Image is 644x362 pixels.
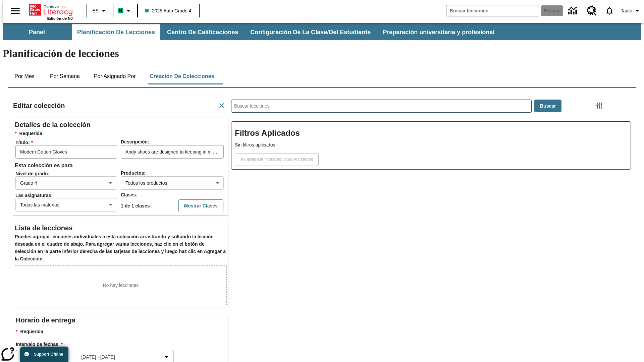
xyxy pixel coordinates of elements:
[3,23,641,40] div: Subbarra de navegación
[5,1,25,21] button: Abrir el menú lateral
[145,7,192,14] span: 2025 Auto Grade 4
[121,145,224,159] input: Descripción
[215,99,228,112] button: Cancelar
[89,68,141,84] button: Por asignado por
[8,68,41,84] button: Por mes
[15,198,117,212] div: Todas las materias
[103,282,139,289] p: No hay lecciones
[29,2,73,20] div: Portada
[3,24,70,40] button: Panel
[235,125,627,141] h2: Filtros Aplicados
[15,171,120,176] span: Nivel de grado :
[15,176,117,190] div: Grado 4
[618,5,644,17] button: Perfil/Configuración
[15,223,227,233] h2: Lista de lecciones
[92,7,99,14] span: ES
[89,5,111,17] button: Lenguaje: ES, Selecciona un idioma
[245,24,376,40] button: Configuración de la clase/del estudiante
[162,24,244,40] button: Centro de calificaciones
[15,233,227,263] h6: Puedes agregar lecciones individuales a esta colección arrastrando y soltando la lección deseada ...
[16,328,228,336] p: Requerida
[72,24,160,40] button: Planificación de lecciones
[29,3,73,16] a: Portada
[235,141,627,148] p: Sin filtros aplicados
[601,2,618,19] a: Notificaciones
[3,47,641,60] h1: Planificación de lecciones
[115,5,135,17] button: Boost El color de la clase es verde menta. Cambiar el color de la clase.
[564,2,583,20] a: Centro de información
[121,139,149,144] span: Descripción :
[162,353,170,361] svg: Collapse Date Range Filter
[583,2,601,20] a: Centro de recursos, Se abrirá en una pestaña nueva.
[16,341,228,348] h3: Intervalo de fechas
[34,352,63,357] span: Support Offline
[144,68,219,84] button: Creación de colecciones
[16,315,228,325] h2: Horario de entrega
[19,353,170,361] button: Seleccione el intervalo de fechas opción del menú
[15,161,227,170] h6: Esta colección es para
[178,199,223,213] button: Mostrar Clases
[593,99,606,112] button: Menú lateral de filtros
[121,202,150,209] p: 1 de 1 clases
[121,192,138,197] span: Clases :
[231,121,631,170] div: Filtros Aplicados
[45,68,85,84] button: Por semana
[3,24,500,40] div: Subbarra de navegación
[81,354,115,361] span: [DATE] - [DATE]
[15,145,117,159] input: Tí­tulo
[15,130,227,137] h6: Requerida
[20,347,68,362] button: Support Offline
[15,140,120,145] span: Tí­tulo :
[13,100,65,111] h2: Editar colección
[377,24,500,40] button: Preparación universitaria y profesional
[534,100,561,113] button: Buscar
[15,193,120,198] span: Las asignaturas :
[121,176,224,190] div: Todos los productos
[231,100,531,112] input: Buscar lecciones
[119,6,122,15] span: B
[621,7,632,14] span: Tauto
[47,16,73,20] span: Edición de NJ
[446,5,539,16] input: Buscar campo
[15,119,227,130] h2: Detalles de la colección
[121,170,146,176] span: Productos :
